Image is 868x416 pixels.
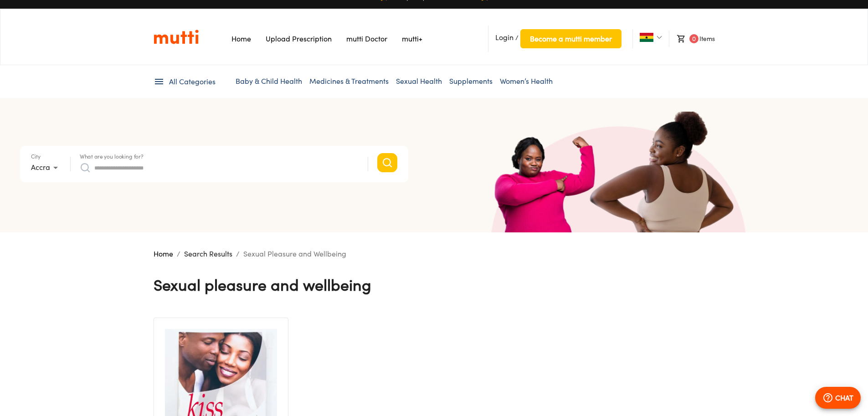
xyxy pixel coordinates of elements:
[266,34,332,43] a: Navigates to Prescription Upload Page
[177,248,180,259] li: /
[309,77,389,86] a: Medicines & Treatments
[377,153,397,172] button: Search
[154,275,371,294] h4: Sexual Pleasure and Wellbeing
[154,248,715,259] nav: breadcrumb
[243,248,346,259] p: Sexual Pleasure and Wellbeing
[231,34,251,43] a: Navigates to Home Page
[530,32,612,45] span: Become a mutti member
[657,35,662,40] img: Dropdown
[402,34,422,43] a: Navigates to mutti+ page
[835,392,853,403] p: CHAT
[488,26,621,52] li: /
[815,387,861,409] button: CHAT
[31,154,41,159] label: City
[80,154,144,159] label: What are you looking for?
[154,249,173,258] a: Home
[495,33,514,42] span: Login
[689,34,699,43] span: 0
[449,77,493,86] a: Supplements
[520,29,621,48] button: Become a mutti member
[154,29,199,45] img: Logo
[396,77,442,86] a: Sexual Health
[500,77,553,86] a: Women’s Health
[236,77,302,86] a: Baby & Child Health
[154,29,199,45] a: Link on the logo navigates to HomePage
[31,160,61,175] div: Accra
[169,77,216,87] span: All Categories
[184,248,232,259] p: Search Results
[346,34,387,43] a: Navigates to mutti doctor website
[640,33,653,42] img: Ghana
[236,248,240,259] li: /
[669,31,714,47] li: Items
